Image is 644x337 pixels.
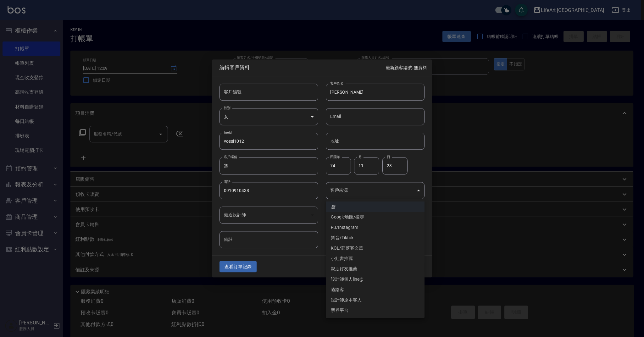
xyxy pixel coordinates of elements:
[326,253,425,264] li: 小紅書推薦
[326,233,425,243] li: 抖音/Tiktok
[331,203,335,210] em: 無
[326,222,425,233] li: FB/Instagram
[326,295,425,305] li: 設計師原本客人
[326,264,425,274] li: 親朋好友推薦
[326,305,425,316] li: 票券平台
[326,243,425,253] li: KOL/部落客文章
[326,212,425,222] li: Google地圖/搜尋
[326,285,425,295] li: 過路客
[326,274,425,285] li: 設計師個人line@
